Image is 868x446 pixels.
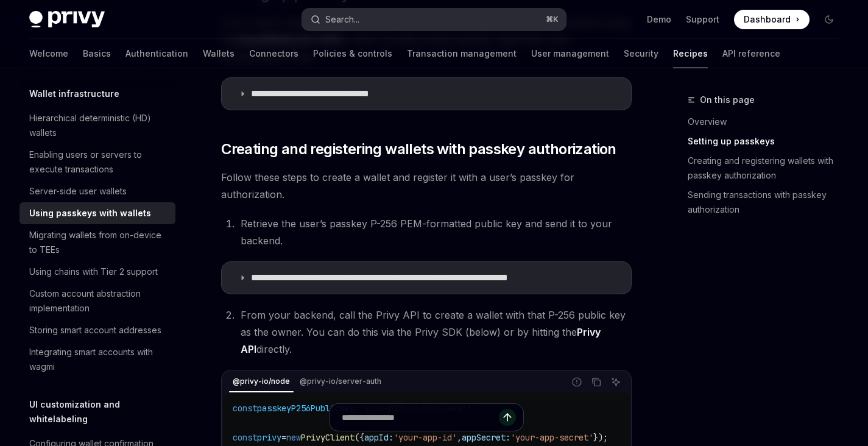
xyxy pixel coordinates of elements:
div: Custom account abstraction implementation [29,286,168,316]
a: Overview [688,112,849,132]
h5: Wallet infrastructure [29,87,119,101]
input: Ask a question... [342,404,499,431]
a: User management [531,39,609,68]
div: Storing smart account addresses [29,323,161,338]
button: Send message [499,409,516,426]
a: Recipes [673,39,708,68]
h5: UI customization and whitelabeling [29,397,175,427]
div: Integrating smart accounts with wagmi [29,345,168,374]
a: Authentication [125,39,188,68]
a: Basics [83,39,111,68]
a: Wallets [203,39,235,68]
div: Enabling users or servers to execute transactions [29,147,168,177]
div: Hierarchical deterministic (HD) wallets [29,111,168,140]
div: @privy-io/server-auth [296,374,385,389]
div: Using chains with Tier 2 support [29,264,158,279]
a: Enabling users or servers to execute transactions [19,144,175,180]
span: On this page [700,93,755,107]
a: Dashboard [734,10,810,29]
img: dark logo [29,11,105,28]
a: Creating and registering wallets with passkey authorization [688,151,849,185]
a: Integrating smart accounts with wagmi [19,341,175,378]
a: Connectors [249,39,298,68]
a: Welcome [29,39,68,68]
li: From your backend, call the Privy API to create a wallet with that P-256 public key as the owner.... [237,306,632,358]
button: Toggle dark mode [819,10,839,29]
a: Custom account abstraction implementation [19,283,175,319]
button: Copy the contents from the code block [588,374,604,390]
a: Setting up passkeys [688,132,849,151]
li: Retrieve the user’s passkey P-256 PEM-formatted public key and send it to your backend. [237,215,632,249]
a: Transaction management [407,39,517,68]
a: Server-side user wallets [19,180,175,202]
a: Migrating wallets from on-device to TEEs [19,224,175,261]
a: Hierarchical deterministic (HD) wallets [19,107,175,144]
span: ⌘ K [546,15,559,24]
button: Ask AI [608,374,624,390]
a: API reference [722,39,780,68]
span: Creating and registering wallets with passkey authorization [221,140,616,159]
div: Using passkeys with wallets [29,206,151,221]
a: Sending transactions with passkey authorization [688,185,849,219]
a: Storing smart account addresses [19,319,175,341]
a: Security [624,39,658,68]
div: @privy-io/node [229,374,294,389]
a: Support [686,13,719,26]
div: Migrating wallets from on-device to TEEs [29,228,168,257]
a: Demo [647,13,671,26]
span: Dashboard [744,13,791,26]
a: Policies & controls [313,39,392,68]
div: Search... [325,12,359,27]
button: Report incorrect code [569,374,585,390]
div: Server-side user wallets [29,184,127,199]
a: Using chains with Tier 2 support [19,261,175,283]
button: Open search [302,9,565,30]
span: Follow these steps to create a wallet and register it with a user’s passkey for authorization. [221,169,632,203]
a: Using passkeys with wallets [19,202,175,224]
